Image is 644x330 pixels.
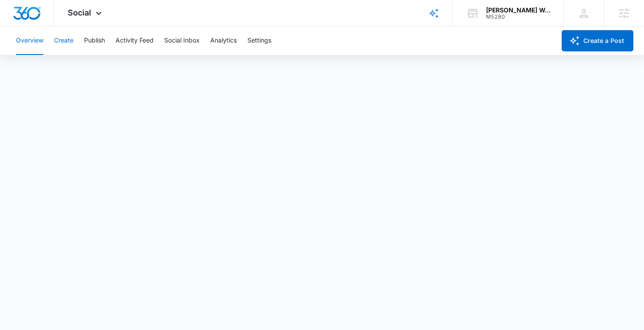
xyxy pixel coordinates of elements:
[562,30,633,51] button: Create a Post
[210,27,237,55] button: Analytics
[84,27,105,55] button: Publish
[54,27,73,55] button: Create
[247,27,271,55] button: Settings
[486,7,551,14] div: account name
[164,27,200,55] button: Social Inbox
[16,27,43,55] button: Overview
[486,14,551,20] div: account id
[116,27,154,55] button: Activity Feed
[68,8,91,17] span: Social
